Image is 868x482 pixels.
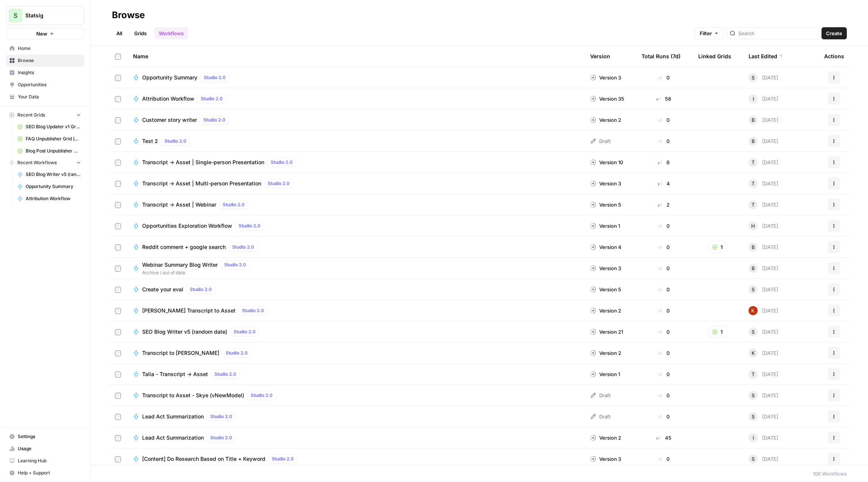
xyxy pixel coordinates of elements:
button: Workspace: Statsig [6,6,84,25]
div: [DATE] [749,200,778,209]
div: [DATE] [749,306,778,315]
span: Your Data [18,93,81,100]
span: Transcript -> Asset | Webinar [142,201,216,208]
button: 1 [707,326,728,338]
div: Last Edited [749,46,783,67]
div: 45 [642,434,686,442]
span: Studio 2.0 [242,307,264,314]
div: Draft [590,137,611,145]
div: 0 [642,307,686,314]
span: Studio 2.0 [203,117,225,123]
div: 0 [642,370,686,378]
a: Lead Act SummarizationStudio 2.0 [133,412,578,421]
span: B [752,264,755,272]
span: Studio 2.0 [223,201,245,208]
div: Version 5 [590,201,621,208]
span: Studio 2.0 [268,180,290,187]
div: Version 2 [590,349,621,357]
div: 0 [642,413,686,420]
span: Studio 2.0 [234,328,256,335]
span: S [752,74,755,81]
span: Studio 2.0 [232,244,254,250]
div: Total Runs (7d) [642,46,680,67]
span: Studio 2.0 [210,413,232,420]
div: [DATE] [749,243,778,252]
span: Recent Workflows [17,159,57,166]
div: 0 [642,392,686,399]
a: Usage [6,443,84,455]
button: 1 [707,241,728,253]
a: Settings [6,431,84,443]
div: [DATE] [749,412,778,421]
a: Workflows [154,27,188,39]
span: Learning Hub [18,457,81,464]
span: Transcript to Asset - Skye (vNewModel) [142,392,244,399]
div: [DATE] [749,115,778,124]
div: Version 3 [590,74,621,81]
a: Reddit comment + google searchStudio 2.0 [133,243,578,252]
span: Create your eval [142,286,183,293]
span: Reddit comment + google search [142,243,226,251]
div: 0 [642,222,686,230]
div: Version 2 [590,116,621,124]
span: Opportunity Summary [142,74,197,81]
span: Studio 2.0 [272,456,294,462]
div: 0 [642,74,686,81]
div: [DATE] [749,158,778,167]
div: Version 2 [590,434,621,442]
span: S [752,328,755,336]
a: Attribution WorkflowStudio 2.0 [133,94,578,103]
div: Draft [590,392,611,399]
span: Opportunity Summary [26,183,81,190]
span: Attribution Workflow [26,195,81,202]
span: FAQ Unpublisher Grid (master) [26,135,81,142]
div: Actions [824,46,844,67]
span: Help + Support [18,470,81,476]
span: Test 2 [142,137,158,145]
span: Transcript to [PERSON_NAME] [142,349,219,357]
div: 0 [642,286,686,293]
div: [DATE] [749,285,778,294]
a: Learning Hub [6,455,84,467]
span: T [752,370,755,378]
div: [DATE] [749,454,778,463]
span: Usage [18,445,81,452]
span: S [752,286,755,293]
div: [DATE] [749,94,778,103]
a: Blog Post Unpublisher Grid (master) [14,145,84,157]
a: Browse [6,54,84,67]
div: 0 [642,349,686,357]
span: B [752,116,755,124]
a: [PERSON_NAME] Transcript to AssetStudio 2.0 [133,306,578,315]
span: Studio 2.0 [214,371,236,378]
div: Version 35 [590,95,624,103]
button: New [6,28,84,39]
div: Version 10 [590,159,623,166]
span: Recent Grids [17,112,45,118]
span: Lead Act Summarization [142,413,204,420]
span: Opportunities Exploration Workflow [142,222,232,230]
a: Talia - Transcript -> AssetStudio 2.0 [133,370,578,379]
span: SEO Blog Writer v5 (random date) [142,328,227,336]
span: Studio 2.0 [210,434,232,441]
div: Version 5 [590,286,621,293]
button: Recent Workflows [6,157,84,168]
span: T [752,201,755,208]
div: Version 1 [590,370,620,378]
div: 4 [642,180,686,187]
a: Insights [6,67,84,79]
a: Opportunities Exploration WorkflowStudio 2.0 [133,221,578,230]
a: Transcript -> Asset | Multi-person PresentationStudio 2.0 [133,179,578,188]
img: 9n5w4k4htx02qebhza69imexcsy9 [749,306,758,315]
span: New [36,30,47,37]
div: Version 3 [590,455,621,463]
div: Draft [590,413,611,420]
span: Studio 2.0 [224,261,246,268]
div: Version [590,46,610,67]
div: 106 Workflows [813,470,847,477]
span: Talia - Transcript -> Asset [142,370,208,378]
div: [DATE] [749,221,778,230]
span: Archive / out of date [142,269,253,276]
div: [DATE] [749,370,778,379]
button: Help + Support [6,467,84,479]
